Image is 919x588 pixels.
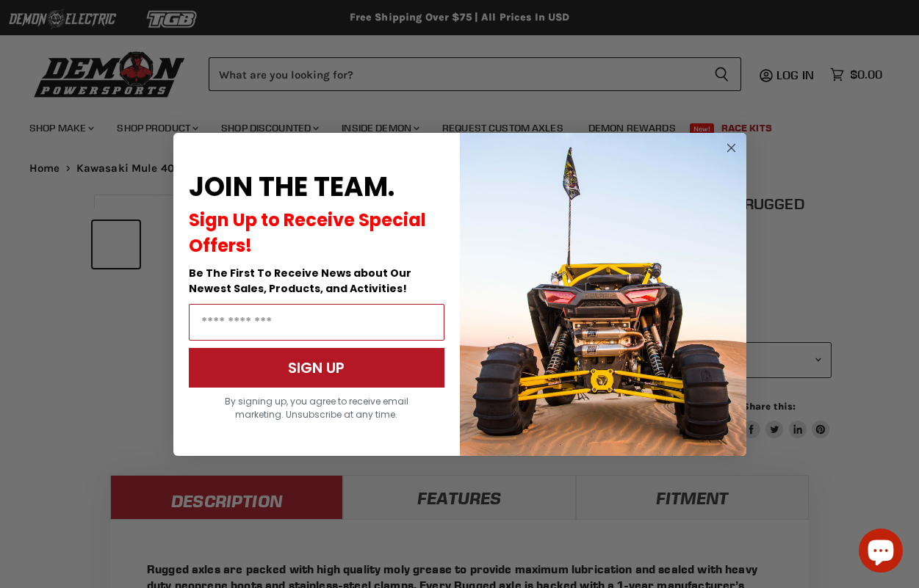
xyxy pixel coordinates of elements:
[460,133,746,456] img: a9095488-b6e7-41ba-879d-588abfab540b.jpeg
[189,168,394,206] span: JOIN THE TEAM.
[854,529,907,576] inbox-online-store-chat: Shopify online store chat
[225,395,408,421] span: By signing up, you agree to receive email marketing. Unsubscribe at any time.
[189,348,444,388] button: SIGN UP
[189,208,426,258] span: Sign Up to Receive Special Offers!
[189,304,444,341] input: Email Address
[189,266,411,296] span: Be The First To Receive News about Our Newest Sales, Products, and Activities!
[722,139,740,157] button: Close dialog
